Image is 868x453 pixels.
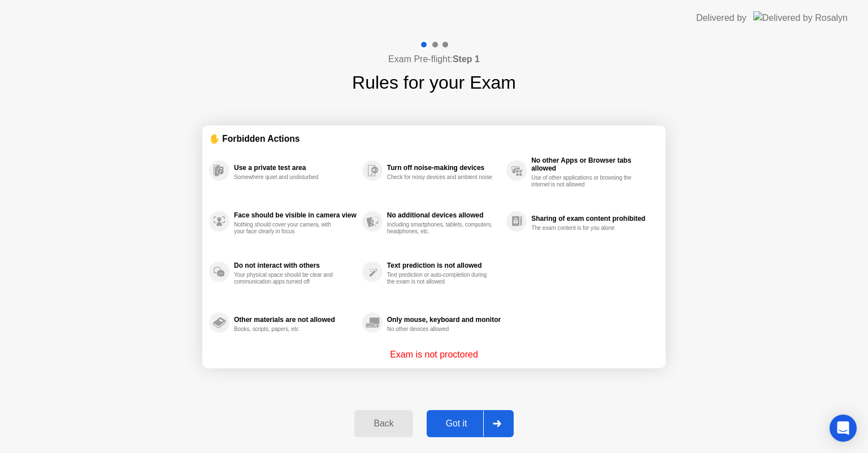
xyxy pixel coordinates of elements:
div: Use a private test area [234,164,357,172]
div: Check for noisy devices and ambient noise [387,174,494,181]
div: Sharing of exam content prohibited [531,215,653,223]
div: Delivered by [696,11,747,25]
div: Do not interact with others [234,262,357,269]
h4: Exam Pre-flight: [388,53,480,66]
div: ✋ Forbidden Actions [209,132,659,145]
div: The exam content is for you alone [531,225,638,232]
div: No other Apps or Browser tabs allowed [531,156,653,172]
p: Exam is not proctored [390,348,478,361]
img: Delivered by Rosalyn [753,11,848,24]
b: Step 1 [453,54,480,64]
div: Other materials are not allowed [234,316,357,324]
button: Back [354,410,413,437]
div: Back [358,419,409,429]
div: No additional devices allowed [387,211,501,219]
div: Only mouse, keyboard and monitor [387,316,501,324]
div: Open Intercom Messenger [830,415,857,442]
div: Nothing should cover your camera, with your face clearly in focus [234,221,341,235]
div: Turn off noise-making devices [387,164,501,172]
div: Including smartphones, tablets, computers, headphones, etc. [387,221,494,235]
div: Your physical space should be clear and communication apps turned off [234,272,341,285]
div: Got it [430,419,483,429]
div: Books, scripts, papers, etc [234,326,341,333]
div: Text prediction or auto-completion during the exam is not allowed [387,272,494,285]
h1: Rules for your Exam [352,69,516,96]
div: No other devices allowed [387,326,494,333]
div: Somewhere quiet and undisturbed [234,174,341,181]
div: Use of other applications or browsing the internet is not allowed [531,175,638,188]
button: Got it [427,410,514,437]
div: Face should be visible in camera view [234,211,357,219]
div: Text prediction is not allowed [387,262,501,269]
